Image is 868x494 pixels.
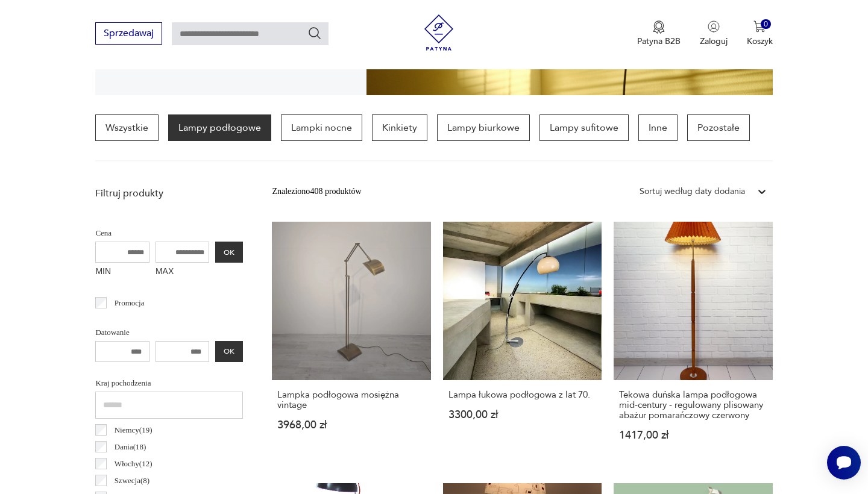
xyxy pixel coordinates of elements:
button: Zaloguj [700,20,728,47]
h3: Lampka podłogowa mosiężna vintage [277,390,425,410]
button: OK [215,341,243,362]
a: Lampy podłogowe [168,114,271,141]
p: 3300,00 zł [448,410,596,420]
button: Sprzedawaj [95,22,162,45]
img: Ikona koszyka [753,20,766,33]
p: Promocja [115,296,145,310]
p: 1417,00 zł [619,430,767,440]
div: 0 [761,19,771,30]
a: Lampka podłogowa mosiężna vintageLampka podłogowa mosiężna vintage3968,00 zł [272,222,430,464]
p: Zaloguj [700,36,728,47]
p: 3968,00 zł [277,420,425,430]
a: Tekowa duńska lampa podłogowa mid-century - regulowany plisowany abażur pomarańczowy czerwonyTeko... [614,222,772,464]
img: Ikona medalu [653,20,665,34]
button: Patyna B2B [637,20,681,47]
p: Niemcy ( 19 ) [115,424,153,437]
label: MIN [95,263,149,282]
a: Wszystkie [95,114,159,141]
a: Lampy sufitowe [539,114,629,141]
a: Inne [638,114,678,141]
button: Szukaj [307,26,322,40]
p: Patyna B2B [637,36,681,47]
a: Kinkiety [372,114,427,141]
p: Włochy ( 12 ) [115,457,153,471]
iframe: Smartsupp widget button [827,446,861,480]
a: Sprzedawaj [95,30,162,39]
p: Datowanie [95,326,243,339]
img: Ikonka użytkownika [708,20,720,33]
div: Znaleziono 408 produktów [272,185,361,198]
button: OK [215,242,243,263]
p: Koszyk [747,36,773,47]
h3: Lampa łukowa podłogowa z lat 70. [448,390,596,400]
button: 0Koszyk [747,20,773,47]
div: Sortuj według daty dodania [640,185,745,198]
a: Lampki nocne [281,114,362,141]
a: Lampy biurkowe [437,114,530,141]
p: Dania ( 18 ) [115,440,146,454]
img: Patyna - sklep z meblami i dekoracjami vintage [421,14,457,51]
p: Szwecja ( 8 ) [115,474,150,487]
p: Kraj pochodzenia [95,377,243,390]
p: Cena [95,227,243,240]
label: MAX [156,263,210,282]
a: Pozostałe [687,114,750,141]
h3: Tekowa duńska lampa podłogowa mid-century - regulowany plisowany abażur pomarańczowy czerwony [619,390,767,421]
a: Ikona medaluPatyna B2B [637,20,681,47]
a: Lampa łukowa podłogowa z lat 70.Lampa łukowa podłogowa z lat 70.3300,00 zł [443,222,602,464]
p: Filtruj produkty [95,187,243,200]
